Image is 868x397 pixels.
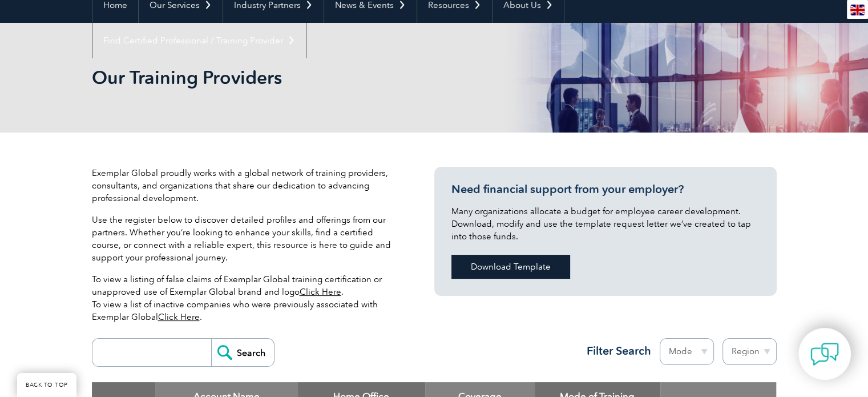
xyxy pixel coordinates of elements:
a: Click Here [300,287,341,297]
p: Exemplar Global proudly works with a global network of training providers, consultants, and organ... [92,167,400,204]
h3: Filter Search [580,344,651,358]
p: Many organizations allocate a budget for employee career development. Download, modify and use th... [451,205,760,243]
p: To view a listing of false claims of Exemplar Global training certification or unapproved use of ... [92,273,400,323]
a: Click Here [158,312,200,322]
a: Download Template [451,255,570,279]
a: Find Certified Professional / Training Provider [92,23,306,58]
img: contact-chat.png [810,340,839,368]
a: BACK TO TOP [17,373,76,397]
img: en [850,5,865,15]
p: Use the register below to discover detailed profiles and offerings from our partners. Whether you... [92,214,400,264]
h3: Need financial support from your employer? [451,182,760,197]
input: Search [211,339,274,366]
h2: Our Training Providers [92,69,571,87]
